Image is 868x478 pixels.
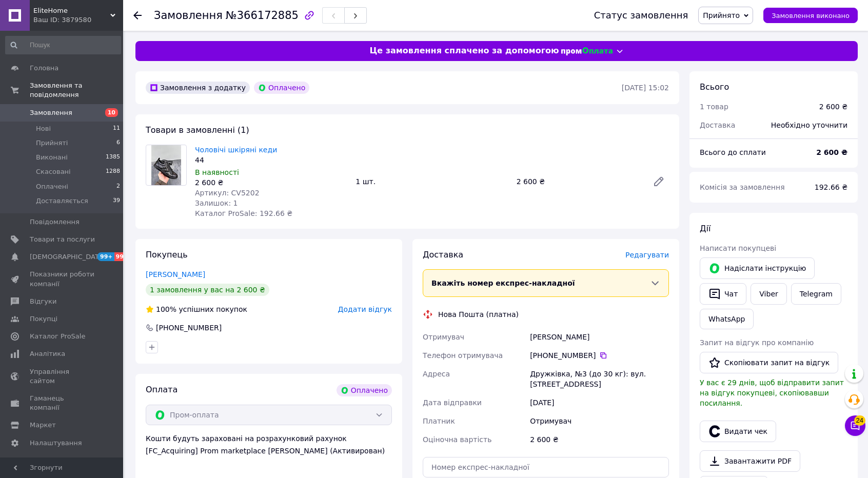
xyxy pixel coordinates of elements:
[369,45,559,57] span: Це замовлення сплачено за допомогою
[703,11,740,19] span: Прийнято
[113,196,120,206] span: 39
[700,244,776,252] span: Написати покупцеві
[36,196,88,206] span: Доставляється
[751,283,786,305] a: Viber
[133,10,142,21] div: Повернутися назад
[113,124,120,133] span: 11
[815,183,847,191] span: 192.66 ₴
[36,124,51,133] span: Нові
[36,167,71,176] span: Скасовані
[146,433,392,456] div: Кошти будуть зараховані на розрахунковий рахунок
[700,103,728,111] span: 1 товар
[528,365,671,393] div: Дружківка, №3 (до 30 кг): вул. [STREET_ADDRESS]
[146,250,188,260] span: Покупець
[30,314,57,324] span: Покупці
[195,168,239,176] span: В наявності
[700,82,729,92] span: Всього
[423,417,455,425] span: Платник
[423,250,463,260] span: Доставка
[151,145,182,185] img: Чоловічі шкіряні кеди
[106,167,120,176] span: 1288
[30,332,85,341] span: Каталог ProSale
[30,217,80,227] span: Повідомлення
[423,457,669,477] input: Номер експрес-накладної
[700,450,800,472] a: Завантажити PDF
[30,394,95,412] span: Гаманець компанії
[700,421,776,442] button: Видати чек
[423,351,503,360] span: Телефон отримувача
[700,352,838,373] button: Скопіювати запит на відгук
[116,138,120,148] span: 6
[338,305,392,313] span: Додати відгук
[146,82,250,94] div: Замовлення з додатку
[700,309,754,329] a: WhatsApp
[36,138,68,148] span: Прийняті
[625,251,669,259] span: Редагувати
[423,399,482,407] span: Дата відправки
[195,155,347,165] div: 44
[146,270,205,278] a: [PERSON_NAME]
[36,182,68,191] span: Оплачені
[791,283,841,305] a: Telegram
[30,270,95,288] span: Показники роботи компанії
[146,304,247,314] div: успішних покупок
[622,84,669,92] time: [DATE] 15:02
[195,189,260,197] span: Артикул: CV5202
[772,12,850,19] span: Замовлення виконано
[763,8,858,23] button: Замовлення виконано
[116,182,120,191] span: 2
[30,235,95,244] span: Товари та послуги
[106,153,120,162] span: 1385
[30,64,58,73] span: Головна
[700,338,814,347] span: Запит на відгук про компанію
[114,252,131,261] span: 99+
[97,252,114,261] span: 99+
[436,309,521,320] div: Нова Пошта (платна)
[30,81,123,99] span: Замовлення та повідомлення
[195,209,292,217] span: Каталог ProSale: 192.66 ₴
[816,148,847,156] b: 2 600 ₴
[700,183,785,191] span: Комісія за замовлення
[530,350,669,361] div: [PHONE_NUMBER]
[36,153,68,162] span: Виконані
[700,257,815,279] button: Надіслати інструкцію
[155,323,223,333] div: [PHONE_NUMBER]
[423,435,491,444] span: Оціночна вартість
[423,333,464,341] span: Отримувач
[30,252,106,262] span: [DEMOGRAPHIC_DATA]
[700,379,844,407] span: У вас є 29 днів, щоб відправити запит на відгук покупцеві, скопіювавши посилання.
[5,36,121,54] input: Пошук
[195,199,238,207] span: Залишок: 1
[431,279,575,287] span: Вкажіть номер експрес-накладної
[512,174,644,189] div: 2 600 ₴
[30,108,72,117] span: Замовлення
[30,439,82,448] span: Налаштування
[528,430,671,449] div: 2 600 ₴
[105,108,118,117] span: 10
[528,328,671,346] div: [PERSON_NAME]
[146,125,249,135] span: Товари в замовленні (1)
[700,121,735,129] span: Доставка
[700,283,746,305] button: Чат
[854,415,865,426] span: 24
[254,82,309,94] div: Оплачено
[146,385,177,394] span: Оплата
[30,349,65,358] span: Аналітика
[146,446,392,456] div: [FC_Acquiring] Prom marketplace [PERSON_NAME] (Активирован)
[528,393,671,412] div: [DATE]
[528,412,671,430] div: Отримувач
[195,146,277,154] a: Чоловічі шкіряні кеди
[154,9,223,22] span: Замовлення
[700,148,766,156] span: Всього до сплати
[845,415,865,436] button: Чат з покупцем24
[819,102,847,112] div: 2 600 ₴
[351,174,512,189] div: 1 шт.
[594,10,688,21] div: Статус замовлення
[700,224,711,233] span: Дії
[30,367,95,386] span: Управління сайтом
[423,370,450,378] span: Адреса
[226,9,299,22] span: №366172885
[33,6,110,15] span: EliteHome
[30,297,56,306] span: Відгуки
[195,177,347,188] div: 2 600 ₴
